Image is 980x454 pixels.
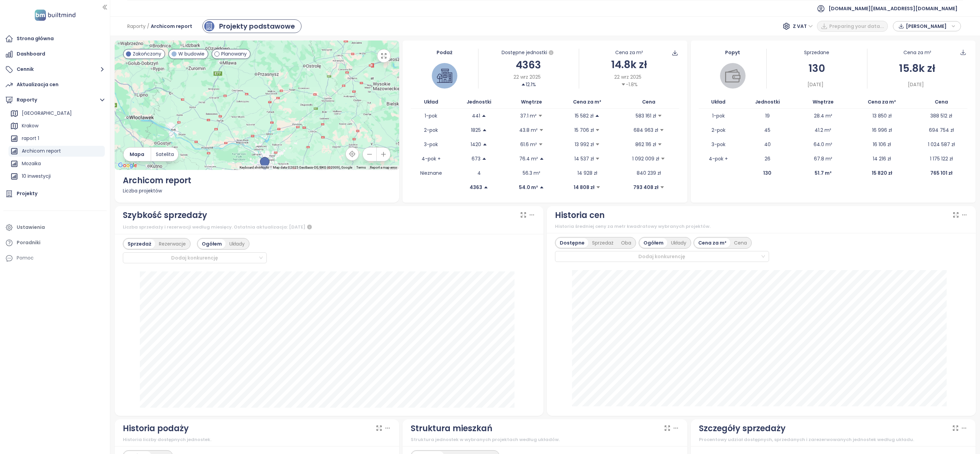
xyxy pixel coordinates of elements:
th: Cena za m² [556,95,618,109]
span: Preparing your data... [829,22,884,30]
p: 14 808 zł [574,184,594,191]
th: Jednostki [738,95,797,109]
p: 673 [472,155,480,162]
div: Mozaika [9,158,105,169]
p: 15 820 zł [872,169,892,177]
span: Mapa [130,151,144,158]
p: 16 106 zł [873,141,891,148]
span: caret-up [481,113,486,118]
p: 51.7 m² [815,169,832,177]
div: Projekty [17,189,37,198]
p: 15 706 zł [574,126,594,134]
div: -1.8% [621,81,638,88]
div: Strona główna [17,34,54,43]
th: Układ [411,95,451,109]
th: Jednostki [451,95,507,109]
div: 10 inwestycji [9,171,105,182]
p: 684 963 zł [634,126,658,134]
p: 28.4 m² [814,112,832,120]
div: Historia cen [555,209,605,222]
span: caret-down [595,142,600,147]
div: Sprzedaż [124,239,155,249]
div: Dostępne [556,238,588,248]
span: caret-up [595,113,600,118]
div: Cena za m² [903,49,931,56]
td: 4-pok + [411,152,451,166]
span: caret-up [521,82,526,87]
a: primary [202,19,301,33]
a: Terms (opens in new tab) [356,166,366,169]
span: caret-down [538,113,543,118]
div: Cena za m² [615,49,643,56]
p: 15 582 zł [575,112,593,120]
button: Mapa [124,147,151,161]
p: 43.8 m² [519,126,538,134]
div: Archicom report [9,146,105,157]
p: 4363 [470,184,482,191]
div: Oba [617,238,635,248]
img: house [437,68,452,83]
p: 14 216 zł [873,155,891,162]
p: 840 239 zł [637,169,661,177]
div: [PERSON_NAME] [9,184,105,194]
th: Wnętrze [797,95,849,109]
div: Liczba projektów [123,187,391,194]
p: 14 928 zł [577,169,597,177]
td: 4-pok + [699,152,738,166]
p: 45 [764,126,770,134]
p: 40 [764,141,771,148]
span: caret-up [539,156,544,161]
button: Keyboard shortcuts [240,165,269,170]
div: 15.8k zł [867,60,968,76]
a: Poradniki [3,236,107,250]
span: caret-up [539,185,544,190]
p: 388 512 zł [930,112,952,120]
p: 67.8 m² [814,155,832,162]
span: caret-up [484,185,488,190]
button: Cennik [3,63,107,76]
div: Pomoc [17,254,34,262]
span: caret-up [482,156,487,161]
div: 130 [767,60,867,76]
th: Cena za m² [849,95,915,109]
p: 1 175 122 zł [930,155,953,162]
span: caret-down [538,142,543,147]
p: 37.1 m² [520,112,537,120]
a: Report a map error [370,166,397,169]
div: [GEOGRAPHIC_DATA] [9,108,105,119]
th: Układ [699,95,738,109]
p: 61.6 m² [520,141,537,148]
div: 14.8k zł [579,57,680,73]
p: 56.3 m² [523,169,540,177]
span: [DOMAIN_NAME][EMAIL_ADDRESS][DOMAIN_NAME] [829,0,958,17]
td: 2-pok [411,123,451,137]
td: 3-pok [411,137,451,152]
div: Historia podaży [123,422,189,435]
p: 793 408 zł [633,184,658,191]
div: Projekty podstawowe [219,21,295,31]
span: W budowie [178,50,205,58]
p: 13 992 zł [575,141,594,148]
button: Preparing your data... [817,21,888,32]
span: caret-down [657,113,662,118]
button: Raporty [3,93,107,107]
a: Dashboard [3,47,107,61]
p: 16 996 zł [872,126,892,134]
div: Ogółem [640,238,667,248]
a: Open this area in Google Maps (opens a new window) [116,161,139,170]
div: 12.1% [521,81,536,88]
div: Aktualizacja cen [17,80,59,89]
p: 4 [477,169,481,177]
span: 22 wrz 2025 [614,73,641,81]
span: / [147,20,149,32]
img: Google [116,161,139,170]
span: [DATE] [807,81,823,88]
div: Krakow [9,121,105,131]
div: Dashboard [17,50,45,58]
div: Szczegóły sprzedaży [699,422,786,435]
div: Ustawienia [17,223,45,232]
div: raport 1 [22,134,39,143]
span: caret-down [596,185,601,190]
div: Cena [730,238,751,248]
